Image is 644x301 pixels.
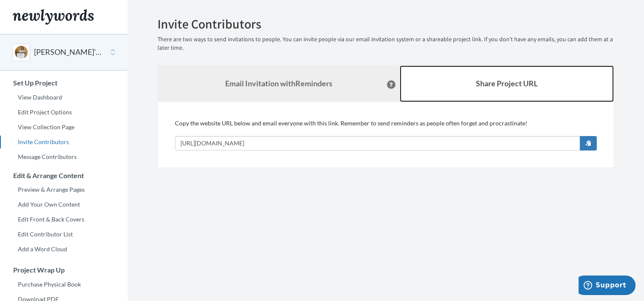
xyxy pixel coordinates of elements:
p: There are two ways to send invitations to people. You can invite people via our email invitation ... [157,35,614,52]
strong: Email Invitation with Reminders [225,79,332,88]
img: Newlywords logo [13,9,94,25]
iframe: Opens a widget where you can chat to one of our agents [578,275,635,297]
h3: Edit & Arrange Content [0,172,128,179]
b: Share Project URL [476,79,538,88]
div: Copy the website URL below and email everyone with this link. Remember to send reminders as peopl... [175,119,597,150]
h3: Set Up Project [0,79,128,87]
h3: Project Wrap Up [0,266,128,274]
button: [PERSON_NAME]'s farewell album [34,47,103,58]
h2: Invite Contributors [157,17,614,31]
